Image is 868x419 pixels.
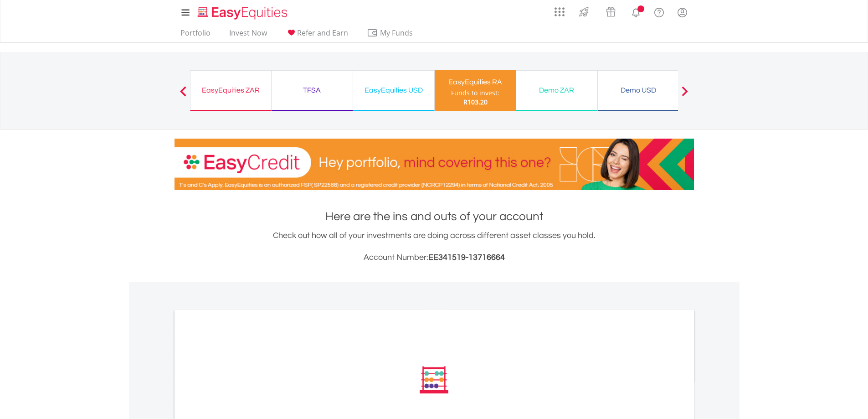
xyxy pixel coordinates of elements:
div: EasyEquities RA [440,76,511,88]
img: EasyCredit Promotion Banner [175,139,694,190]
h1: Here are the ins and outs of your account [175,208,694,225]
a: AppsGrid [549,2,570,17]
div: EasyEquities ZAR [196,84,266,97]
span: EE341519-13716664 [428,253,505,262]
a: Vouchers [597,2,624,19]
div: TFSA [277,84,347,97]
div: Demo USD [603,84,673,97]
a: Refer and Earn [282,28,352,42]
button: Next [676,91,694,100]
button: Previous [174,91,192,100]
img: thrive-v2.svg [576,5,591,19]
div: EasyEquities USD [359,84,429,97]
span: My Funds [367,27,426,39]
a: FAQ's and Support [647,2,671,21]
h3: Account Number: [175,251,694,264]
div: Check out how all of your investments are doing across different asset classes you hold. [175,229,694,264]
img: EasyEquities_Logo.png [196,5,291,21]
span: Refer and Earn [297,28,348,38]
div: Demo ZAR [522,84,592,97]
a: Home page [194,2,291,21]
img: vouchers-v2.svg [603,5,618,19]
a: Portfolio [177,28,214,42]
div: Funds to invest: [451,88,499,98]
a: Invest Now [226,28,271,42]
span: R103.20 [463,98,488,106]
img: grid-menu-icon.svg [555,7,565,17]
a: Notifications [624,2,647,21]
a: My Profile [671,2,694,22]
